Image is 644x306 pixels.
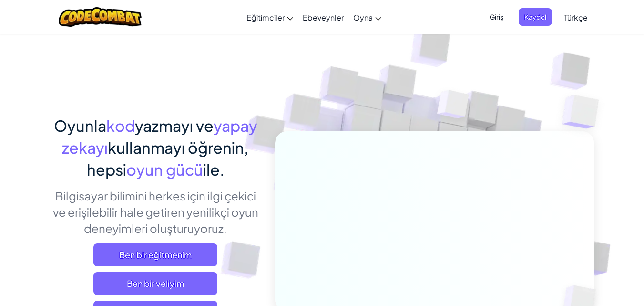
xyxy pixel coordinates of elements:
[135,116,214,135] span: yazmayı ve
[484,8,509,26] button: Giriş
[519,8,552,26] button: Kaydol
[242,4,298,30] a: Eğitimciler
[348,4,386,30] a: Oyna
[543,72,625,152] img: Overlap cubes
[87,138,249,179] span: kullanmayı öğrenin, hepsi
[353,12,373,22] span: Oyna
[419,71,488,142] img: Overlap cubes
[51,188,261,236] p: Bilgisayar bilimini herkes için ilgi çekici ve erişilebilir hale getiren yenilikçi oyun deneyimle...
[298,4,348,30] a: Ebeveynler
[93,243,217,266] a: Ben bir eğitmenim
[246,12,285,22] span: Eğitimciler
[59,7,142,27] img: CodeCombat logo
[126,160,203,179] span: oyun gücü
[54,116,106,135] span: Oyunla
[93,272,217,295] a: Ben bir veliyim
[106,116,135,135] span: kod
[203,160,225,179] span: ile.
[564,12,588,22] span: Türkçe
[559,4,593,30] a: Türkçe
